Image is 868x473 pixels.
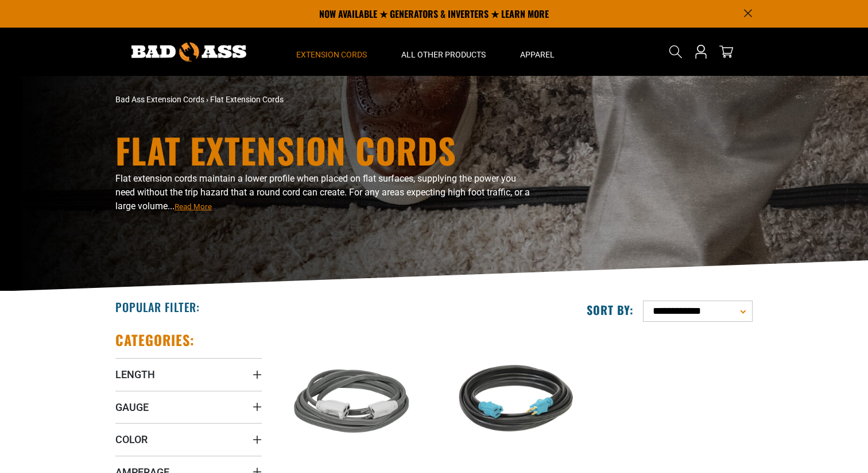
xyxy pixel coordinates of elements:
[115,368,155,381] span: Length
[115,358,262,390] summary: Length
[115,433,148,446] span: Color
[443,337,588,469] img: black teal
[280,337,425,469] img: grey & white
[175,202,212,211] span: Read More
[115,423,262,455] summary: Color
[206,95,208,104] span: ›
[666,43,685,61] summary: Search
[115,94,534,106] nav: breadcrumbs
[296,49,367,60] span: Extension Cords
[279,28,384,76] summary: Extension Cords
[587,302,634,317] label: Sort by:
[384,28,503,76] summary: All Other Products
[131,43,246,61] img: Bad Ass Extension Cords
[115,391,262,423] summary: Gauge
[210,95,284,104] span: Flat Extension Cords
[401,49,486,60] span: All Other Products
[115,331,195,349] h2: Categories:
[520,49,555,60] span: Apparel
[115,401,149,414] span: Gauge
[503,28,572,76] summary: Apparel
[115,95,204,104] a: Bad Ass Extension Cords
[115,173,530,211] span: Flat extension cords maintain a lower profile when placed on flat surfaces, supplying the power y...
[115,299,200,314] h2: Popular Filter:
[115,133,534,167] h1: Flat Extension Cords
